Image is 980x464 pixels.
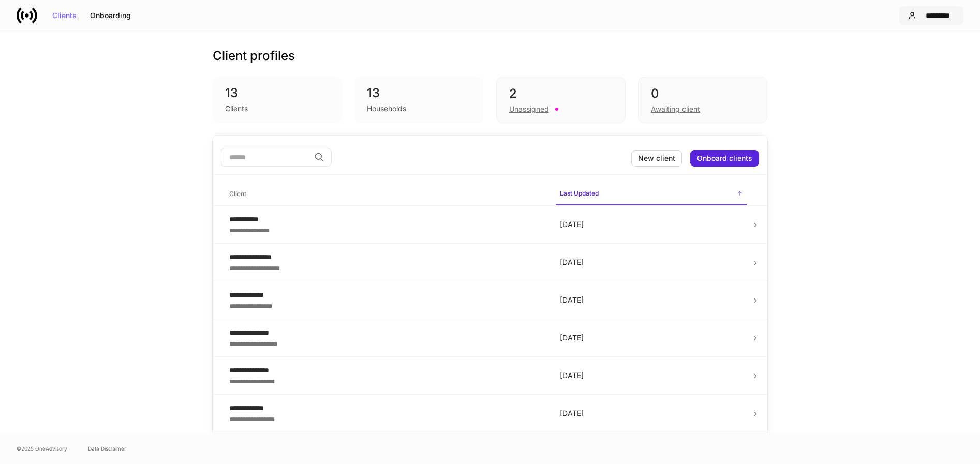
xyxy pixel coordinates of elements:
div: 13 [225,85,330,101]
div: Onboarding [90,12,131,19]
div: Onboard clients [697,155,752,162]
button: Clients [46,7,83,24]
h3: Client profiles [213,48,295,64]
p: [DATE] [560,408,743,418]
div: Clients [52,12,77,19]
span: © 2025 OneAdvisory [17,444,67,453]
p: [DATE] [560,295,743,305]
div: Unassigned [509,104,549,114]
p: [DATE] [560,333,743,343]
h6: Last Updated [560,188,599,198]
div: New client [638,155,675,162]
button: New client [631,150,682,167]
div: 2 [509,85,613,102]
p: [DATE] [560,219,743,230]
button: Onboarding [83,7,138,24]
div: 0 [651,85,754,102]
div: 2Unassigned [496,77,626,123]
div: 0Awaiting client [638,77,767,123]
div: Awaiting client [651,104,700,114]
span: Last Updated [556,183,747,205]
span: Client [225,184,547,205]
p: [DATE] [560,257,743,267]
div: 13 [367,85,471,101]
p: [DATE] [560,370,743,381]
div: Clients [225,103,248,114]
h6: Client [229,189,246,199]
a: Data Disclaimer [88,444,126,453]
div: Households [367,103,406,114]
button: Onboard clients [690,150,759,167]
